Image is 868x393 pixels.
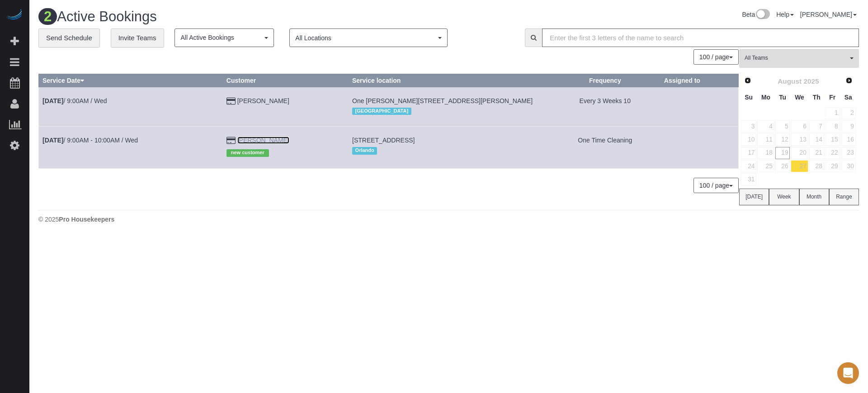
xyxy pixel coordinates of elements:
[791,147,808,159] a: 20
[39,74,223,87] th: Service Date
[843,75,855,87] a: Next
[542,28,859,47] input: Enter the first 3 letters of the name to search
[550,127,660,168] td: Frequency
[841,133,856,146] a: 16
[226,98,236,104] i: Credit Card Payment
[352,145,546,156] div: Location
[741,173,756,185] a: 31
[38,9,442,24] h1: Active Bookings
[779,94,786,101] span: Tuesday
[829,94,835,101] span: Friday
[761,94,770,101] span: Monday
[42,97,107,104] a: [DATE]/ 9:00AM / Wed
[776,11,794,18] a: Help
[778,77,802,85] span: August
[42,97,63,104] b: [DATE]
[352,137,415,144] span: [STREET_ADDRESS]
[841,120,856,133] a: 9
[741,120,756,133] a: 3
[693,49,739,65] button: 100 / page
[739,189,769,205] button: [DATE]
[352,108,411,115] span: [GEOGRAPHIC_DATA]
[349,87,550,126] td: Service location
[175,28,274,47] button: All Active Bookings
[741,75,754,87] a: Prev
[775,133,790,146] a: 12
[741,160,756,172] a: 24
[799,189,829,205] button: Month
[825,107,840,119] a: 1
[550,74,660,87] th: Frequency
[757,147,774,159] a: 18
[660,127,738,168] td: Assigned to
[825,133,840,146] a: 15
[38,8,57,25] span: 2
[660,74,738,87] th: Assigned to
[741,147,756,159] a: 17
[295,33,436,43] span: All Locations
[222,74,348,87] th: Customer
[791,120,808,133] a: 6
[39,127,223,168] td: Schedule date
[791,160,808,172] a: 27
[829,189,859,205] button: Range
[352,105,546,117] div: Location
[694,178,739,193] nav: Pagination navigation
[42,137,138,144] a: [DATE]/ 9:00AM - 10:00AM / Wed
[222,87,348,126] td: Customer
[349,74,550,87] th: Service location
[809,160,824,172] a: 28
[845,77,853,84] span: Next
[775,160,790,172] a: 26
[809,133,824,146] a: 14
[755,9,770,21] img: New interface
[742,11,770,18] a: Beta
[352,97,533,104] span: One [PERSON_NAME][STREET_ADDRESS][PERSON_NAME]
[744,77,751,84] span: Prev
[741,133,756,146] a: 10
[693,178,739,193] button: 100 / page
[809,120,824,133] a: 7
[809,147,824,159] a: 21
[841,147,856,159] a: 23
[111,28,164,47] a: Invite Teams
[841,107,856,119] a: 2
[769,189,799,205] button: Week
[289,28,448,47] button: All Locations
[775,147,790,159] a: 19
[825,147,840,159] a: 22
[352,147,377,154] span: Orlando
[757,133,774,146] a: 11
[825,120,840,133] a: 8
[739,49,859,63] ol: All Teams
[59,216,114,223] strong: Pro Housekeepers
[791,133,808,146] a: 13
[38,28,100,47] a: Send Schedule
[813,94,821,101] span: Thursday
[42,137,63,144] b: [DATE]
[739,49,859,68] button: All Teams
[39,87,223,126] td: Schedule date
[757,160,774,172] a: 25
[550,87,660,126] td: Frequency
[803,77,819,85] span: 2025
[660,87,738,126] td: Assigned to
[757,120,774,133] a: 4
[180,33,262,42] span: All Active Bookings
[800,11,857,18] a: [PERSON_NAME]
[694,49,739,65] nav: Pagination navigation
[237,137,289,144] a: [PERSON_NAME]
[841,160,856,172] a: 30
[38,215,859,224] div: © 2025
[745,54,848,62] span: All Teams
[5,9,24,22] img: Automaid Logo
[844,94,852,101] span: Saturday
[795,94,804,101] span: Wednesday
[775,120,790,133] a: 5
[226,137,236,144] i: Credit Card Payment
[222,127,348,168] td: Customer
[745,94,753,101] span: Sunday
[837,362,859,384] div: Open Intercom Messenger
